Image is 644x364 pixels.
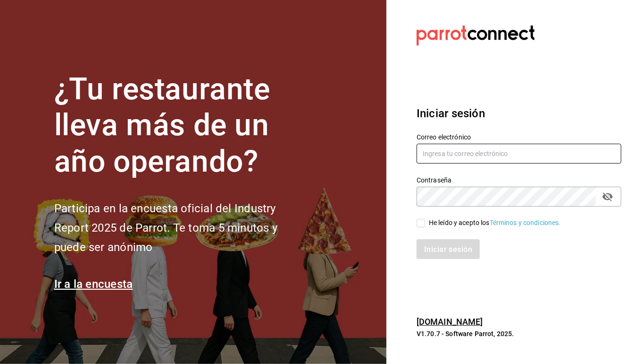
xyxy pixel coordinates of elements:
[417,107,485,120] font: Iniciar sesión
[54,277,133,291] a: Ir a la encuesta
[417,176,452,184] font: Contraseña
[417,330,514,338] font: V1.70.7 - Software Parrot, 2025.
[429,219,490,226] font: He leído y acepto los
[417,317,483,327] a: [DOMAIN_NAME]
[417,133,471,141] font: Correo electrónico
[54,202,277,254] font: Participa en la encuesta oficial del Industry Report 2025 de Parrot. Te toma 5 minutos y puede se...
[54,71,270,180] font: ¿Tu restaurante lleva más de un año operando?
[490,219,561,226] a: Términos y condiciones.
[417,144,621,164] input: Ingresa tu correo electrónico
[600,189,616,205] button: campo de contraseña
